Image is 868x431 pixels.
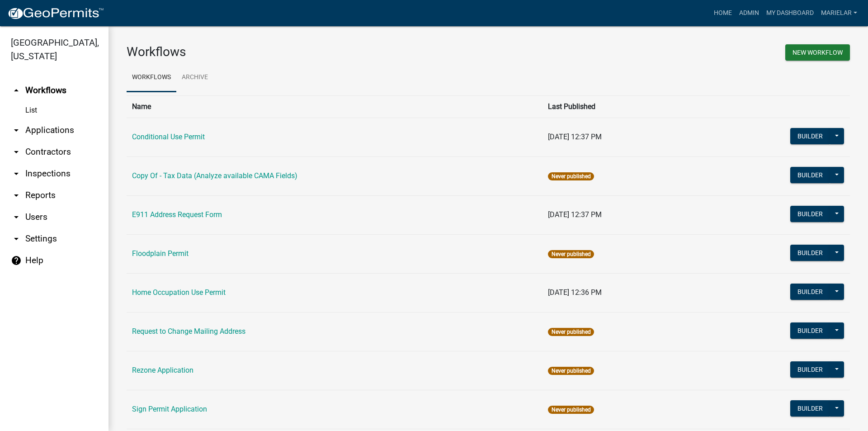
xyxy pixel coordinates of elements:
i: arrow_drop_down [11,190,22,201]
a: Request to Change Mailing Address [132,327,245,336]
span: Never published [548,328,594,336]
button: Builder [790,284,830,300]
a: My Dashboard [763,5,817,22]
a: Home [710,5,736,22]
span: [DATE] 12:36 PM [548,288,602,297]
button: Builder [790,322,830,339]
i: arrow_drop_down [11,233,22,244]
span: Never published [548,250,594,258]
i: arrow_drop_down [11,147,22,157]
button: Builder [790,167,830,183]
a: Copy Of - Tax Data (Analyze available CAMA Fields) [132,171,297,180]
span: [DATE] 12:37 PM [548,210,602,219]
button: Builder [790,206,830,222]
a: Sign Permit Application [132,405,207,413]
a: Admin [736,5,763,22]
a: Home Occupation Use Permit [132,288,226,297]
button: Builder [790,400,830,417]
span: Never published [548,367,594,375]
button: Builder [790,245,830,261]
th: Last Published [542,95,695,118]
span: Never published [548,406,594,414]
button: Builder [790,128,830,144]
button: Builder [790,361,830,378]
a: Workflows [127,63,176,92]
button: New Workflow [785,44,850,61]
i: help [11,255,22,266]
a: Floodplain Permit [132,249,189,258]
a: E911 Address Request Form [132,210,222,219]
th: Name [127,95,542,118]
span: [DATE] 12:37 PM [548,133,602,141]
span: Never published [548,172,594,180]
i: arrow_drop_down [11,212,22,223]
i: arrow_drop_down [11,168,22,179]
i: arrow_drop_down [11,125,22,136]
a: Archive [176,63,213,92]
a: Rezone Application [132,366,193,374]
i: arrow_drop_up [11,85,22,96]
a: Conditional Use Permit [132,133,205,141]
a: marielar [817,5,861,22]
h3: Workflows [127,44,481,60]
